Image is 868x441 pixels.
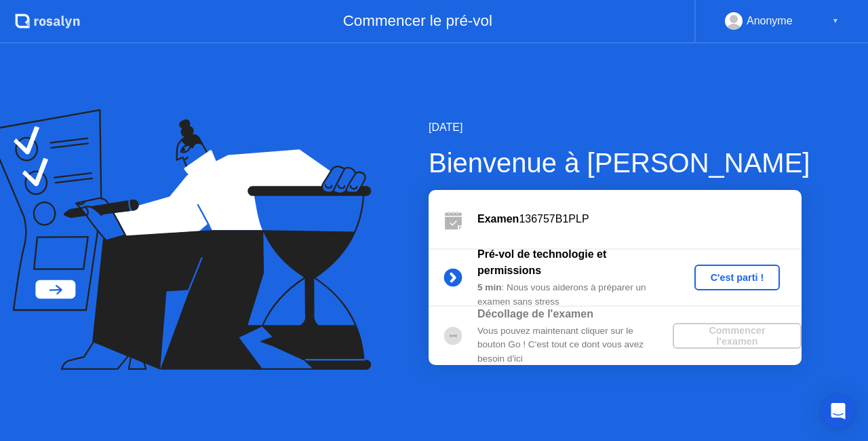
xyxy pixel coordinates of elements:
[477,324,673,366] div: Vous pouvez maintenant cliquer sur le bouton Go ! C'est tout ce dont vous avez besoin d'ici
[477,248,606,276] b: Pré-vol de technologie et permissions
[477,308,593,320] b: Décollage de l'examen
[429,142,810,183] div: Bienvenue à [PERSON_NAME]
[477,282,502,292] b: 5 min
[477,211,802,227] div: 136757B1PLP
[747,12,793,30] div: Anonyme
[429,119,810,136] div: [DATE]
[832,12,839,30] div: ▼
[673,323,802,349] button: Commencer l'examen
[822,395,854,427] div: Open Intercom Messenger
[477,213,519,225] b: Examen
[477,281,673,309] div: : Nous vous aiderons à préparer un examen sans stress
[700,272,775,283] div: C'est parti !
[694,265,781,290] button: C'est parti !
[678,325,796,347] div: Commencer l'examen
